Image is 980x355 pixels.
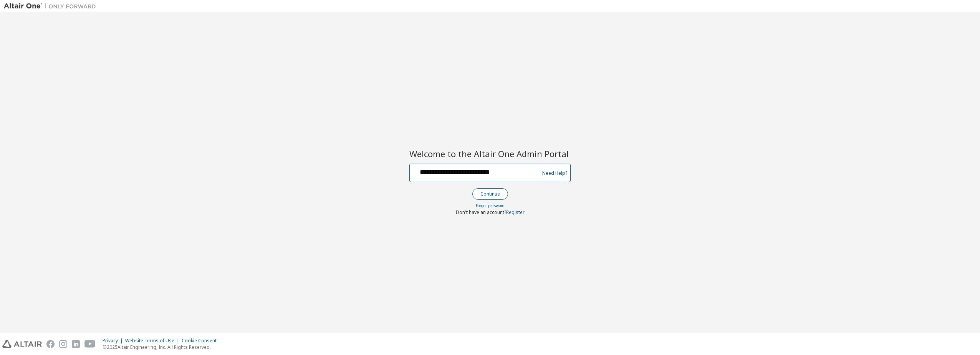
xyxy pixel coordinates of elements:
img: Altair One [4,2,100,10]
div: Privacy [103,338,125,344]
img: youtube.svg [84,340,96,348]
p: © 2025 Altair Engineering, Inc. All Rights Reserved. [103,344,221,350]
span: Don't have an account? [456,209,506,216]
h2: Welcome to the Altair One Admin Portal [409,148,571,159]
img: linkedin.svg [72,340,80,348]
img: facebook.svg [46,340,55,348]
div: Website Terms of Use [125,338,182,344]
img: altair_logo.svg [2,340,42,348]
a: Need Help? [542,173,567,173]
a: Register [506,209,525,216]
button: Continue [472,188,508,200]
a: Forgot password [476,203,505,208]
img: instagram.svg [59,340,67,348]
div: Cookie Consent [182,338,221,344]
